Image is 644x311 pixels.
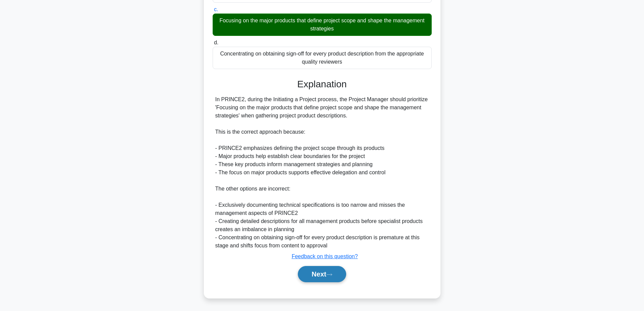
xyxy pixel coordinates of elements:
span: c. [214,6,218,12]
div: Focusing on the major products that define project scope and shape the management strategies [213,14,432,36]
div: Concentrating on obtaining sign-off for every product description from the appropriate quality re... [213,47,432,69]
h3: Explanation [217,79,428,90]
a: Feedback on this question? [292,253,358,259]
span: d. [214,40,218,45]
button: Next [298,266,346,282]
div: In PRINCE2, during the Initiating a Project process, the Project Manager should prioritize 'Focus... [215,95,429,250]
